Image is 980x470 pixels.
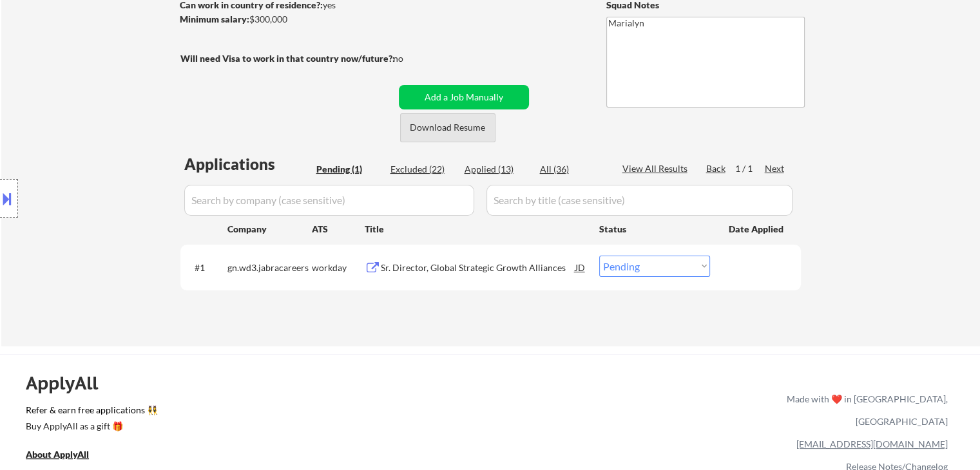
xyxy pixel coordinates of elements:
a: [EMAIL_ADDRESS][DOMAIN_NAME] [796,438,948,449]
div: no [393,52,430,65]
div: ATS [312,223,365,236]
div: Applications [184,156,312,172]
a: Buy ApplyAll as a gift 🎁 [26,419,155,435]
div: Sr. Director, Global Strategic Growth Alliances [381,261,575,274]
strong: Minimum salary: [180,14,249,24]
div: Excluded (22) [390,163,455,176]
button: Add a Job Manually [399,85,529,109]
div: Title [365,223,587,236]
div: Date Applied [729,223,785,236]
input: Search by company (case sensitive) [184,185,474,216]
div: ApplyAll [26,372,113,394]
div: $300,000 [180,13,394,26]
a: About ApplyAll [26,447,107,464]
div: View All Results [622,162,691,175]
u: About ApplyAll [26,449,89,460]
a: Refer & earn free applications 👯‍♀️ [26,406,517,419]
div: gn.wd3.jabracareers [227,261,312,274]
input: Search by title (case sensitive) [486,185,793,216]
div: Company [227,223,312,236]
div: Buy ApplyAll as a gift 🎁 [26,422,155,431]
div: Applied (13) [465,163,529,176]
button: Download Resume [400,113,495,142]
div: All (36) [540,163,604,176]
div: Back [706,162,727,175]
div: Pending (1) [316,163,381,176]
div: Next [765,162,785,175]
div: workday [312,261,365,274]
div: JD [574,256,587,279]
div: Status [599,217,710,240]
strong: Will need Visa to work in that country now/future?: [180,53,395,64]
div: Made with ❤️ in [GEOGRAPHIC_DATA], [GEOGRAPHIC_DATA] [782,388,948,433]
div: 1 / 1 [735,162,765,175]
